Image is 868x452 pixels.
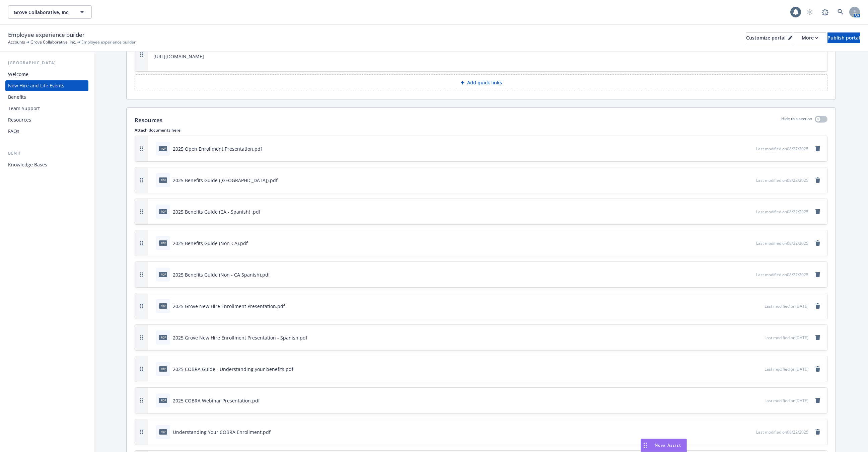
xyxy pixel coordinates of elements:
[173,145,262,152] div: 2025 Open Enrollment Presentation.pdf
[745,303,750,310] button: download file
[818,5,832,19] a: Report a Bug
[747,145,753,152] button: preview file
[173,429,271,436] div: Understanding Your COBRA Enrollment.pdf
[737,240,742,247] button: download file
[655,442,681,448] span: Nova Assist
[756,303,762,310] button: preview file
[8,5,92,19] button: Grove Collaborative, Inc.
[173,177,278,184] div: 2025 Benefits Guide ([GEOGRAPHIC_DATA]).pdf
[173,397,260,404] div: 2025 COBRA Webinar Presentation.pdf
[8,69,28,80] div: Welcome
[814,302,822,310] a: remove
[834,5,847,19] a: Search
[747,271,753,278] button: preview file
[737,177,742,184] button: download file
[30,39,76,45] a: Grove Collaborative, Inc.
[814,428,822,436] a: remove
[5,103,88,114] a: Team Support
[641,439,649,452] div: Drag to move
[5,92,88,102] a: Benefits
[756,177,808,183] span: Last modified on 08/22/2025
[8,103,40,114] div: Team Support
[159,272,167,277] span: pdf
[8,30,85,39] span: Employee experience builder
[814,396,822,404] a: remove
[159,303,167,308] span: pdf
[814,176,822,184] a: remove
[756,397,762,404] button: preview file
[814,365,822,373] a: remove
[745,397,750,404] button: download file
[173,208,261,215] div: 2025 Benefits Guide (CA - Spanish) .pdf
[159,209,167,214] span: pdf
[737,429,742,436] button: download file
[135,116,162,125] p: Resources
[173,366,293,373] div: 2025 COBRA Guide - Understanding your benefits.pdf
[756,429,808,435] span: Last modified on 08/22/2025
[5,126,88,137] a: FAQs
[5,69,88,80] a: Welcome
[827,33,860,43] div: Publish portal
[781,116,812,125] p: Hide this section
[159,240,167,245] span: pdf
[745,366,750,373] button: download file
[8,39,25,45] a: Accounts
[153,53,822,61] p: [URL][DOMAIN_NAME]
[159,146,167,151] span: pdf
[14,9,72,16] span: Grove Collaborative, Inc.
[814,271,822,279] a: remove
[159,335,167,340] span: pdf
[737,271,742,278] button: download file
[765,398,808,403] span: Last modified on [DATE]
[5,150,88,157] div: Benji
[8,92,26,102] div: Benefits
[747,177,753,184] button: preview file
[803,5,816,19] a: Start snowing
[8,126,19,137] div: FAQs
[802,33,818,43] div: More
[765,335,808,341] span: Last modified on [DATE]
[747,240,753,247] button: preview file
[746,32,792,43] button: Customize portal
[173,334,307,341] div: 2025 Grove New Hire Enrollment Presentation - Spanish.pdf
[814,208,822,216] a: remove
[81,39,136,45] span: Employee experience builder
[8,159,47,170] div: Knowledge Bases
[159,429,167,434] span: pdf
[827,32,860,43] button: Publish portal
[5,60,88,66] div: [GEOGRAPHIC_DATA]
[765,366,808,372] span: Last modified on [DATE]
[135,127,827,133] p: Attach documents here
[159,177,167,182] span: pdf
[756,272,808,278] span: Last modified on 08/22/2025
[159,366,167,371] span: pdf
[173,303,285,310] div: 2025 Grove New Hire Enrollment Presentation.pdf
[467,79,502,86] p: Add quick links
[756,334,762,341] button: preview file
[756,240,808,246] span: Last modified on 08/22/2025
[8,115,31,125] div: Resources
[765,303,808,309] span: Last modified on [DATE]
[173,271,270,278] div: 2025 Benefits Guide (Non - CA Spanish).pdf
[756,209,808,215] span: Last modified on 08/22/2025
[5,115,88,125] a: Resources
[8,80,64,91] div: New Hire and Life Events
[745,334,750,341] button: download file
[814,239,822,247] a: remove
[756,366,762,373] button: preview file
[641,439,687,452] button: Nova Assist
[747,208,753,215] button: preview file
[173,240,248,247] div: 2025 Benefits Guide (Non-CA).pdf
[5,159,88,170] a: Knowledge Bases
[5,80,88,91] a: New Hire and Life Events
[794,32,826,43] button: More
[814,145,822,153] a: remove
[737,208,742,215] button: download file
[159,398,167,403] span: pdf
[747,429,753,436] button: preview file
[135,74,827,91] button: Add quick links
[737,145,742,152] button: download file
[746,33,792,43] div: Customize portal
[756,146,808,152] span: Last modified on 08/22/2025
[814,333,822,342] a: remove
